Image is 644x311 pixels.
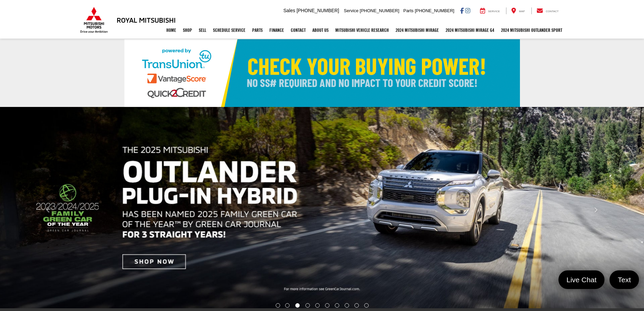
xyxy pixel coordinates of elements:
[332,22,392,39] a: Mitsubishi Vehicle Research
[546,10,558,13] span: Contact
[506,7,530,14] a: Map
[287,22,309,39] a: Contact
[195,22,210,39] a: Sell
[547,120,644,300] button: Click to view next picture.
[180,22,195,39] a: Shop
[249,22,266,39] a: Parts: Opens in a new tab
[403,8,413,13] span: Parts
[498,22,566,39] a: 2024 Mitsubishi Outlander SPORT
[210,22,249,39] a: Schedule Service: Opens in a new tab
[614,275,634,284] span: Text
[360,8,399,13] span: [PHONE_NUMBER]
[558,270,605,289] a: Live Chat
[563,275,600,284] span: Live Chat
[283,8,295,13] span: Sales
[79,7,109,33] img: Mitsubishi
[465,8,470,13] a: Instagram: Click to visit our Instagram page
[163,22,180,39] a: Home
[124,39,520,107] img: Check Your Buying Power
[460,8,464,13] a: Facebook: Click to visit our Facebook page
[309,22,332,39] a: About Us
[531,7,564,14] a: Contact
[475,7,505,14] a: Service
[117,16,176,24] h3: Royal Mitsubishi
[519,10,525,13] span: Map
[442,22,498,39] a: 2024 Mitsubishi Mirage G4
[296,8,339,13] span: [PHONE_NUMBER]
[415,8,454,13] span: [PHONE_NUMBER]
[488,10,500,13] span: Service
[392,22,442,39] a: 2024 Mitsubishi Mirage
[344,8,358,13] span: Service
[610,270,639,289] a: Text
[266,22,287,39] a: Finance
